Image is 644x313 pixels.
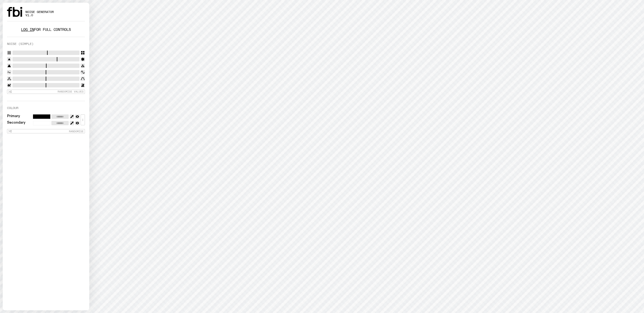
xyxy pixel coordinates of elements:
span: v1.0 [25,14,54,17]
label: Secondary [7,121,25,125]
button: Randomise Values [7,90,85,94]
a: Log in [21,27,34,32]
span: Noise Generator [25,11,54,14]
button: ↕ [81,114,85,125]
span: Randomise [69,130,84,133]
label: Noise (Simple) [7,42,34,45]
p: for full controls [7,28,85,31]
span: Randomise Values [58,90,84,93]
label: Primary [7,114,20,119]
button: Randomise [7,129,85,133]
label: Colour [7,107,18,110]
